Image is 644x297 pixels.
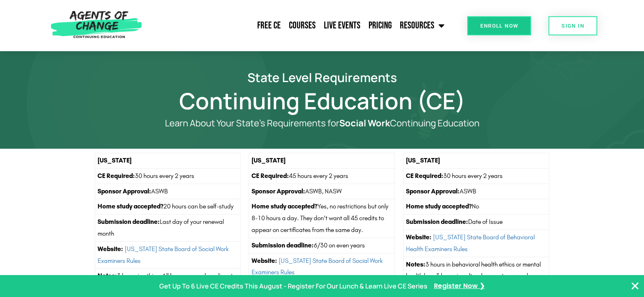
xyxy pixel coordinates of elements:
[406,233,432,241] strong: Website:
[406,187,460,195] strong: Sponsor Approval:
[98,272,117,280] strong: Notes:
[396,15,449,36] a: Resources
[406,218,468,225] strong: Submission deadline:
[98,156,132,164] strong: [US_STATE]
[252,156,286,164] strong: [US_STATE]
[406,260,425,268] strong: Notes:
[159,280,427,292] p: Get Up To 6 Live CE Credits This August - Register For Our Lunch & Learn Live CE Series
[249,238,395,253] td: 6/30 on even years
[403,168,549,184] td: 30 hours every 2 years
[467,16,531,35] a: Enroll Now
[98,245,123,253] strong: Website:
[406,202,472,210] strong: Home study accepted?
[95,199,241,215] td: 20 hours can be self-study
[249,184,395,199] td: ASWB, NASW
[252,202,317,210] strong: Home study accepted?
[549,16,597,35] a: SIGN IN
[406,156,440,164] strong: [US_STATE]
[403,184,549,199] td: ASWB
[98,218,160,225] strong: Submission deadline:
[98,187,151,195] strong: Sponsor Approval:
[252,187,305,195] strong: Sponsor Approval:
[406,233,535,253] a: [US_STATE] State Board of Behavioral Health Examiners Rules
[339,117,390,129] b: Social Work
[98,202,163,210] strong: Home study accepted?
[123,118,521,128] p: Learn About Your State’s Requirements for Continuing Education
[252,257,383,276] a: [US_STATE] State Board of Social Work Examiners Rules
[403,215,549,230] td: Date of Issue
[252,257,277,264] strong: Website:
[91,72,554,83] h2: State Level Requirements
[480,23,518,28] span: Enroll Now
[98,245,229,264] a: [US_STATE] State Board of Social Work Examiners Rules
[434,280,485,292] a: Register Now ❯
[403,199,549,215] td: No
[91,91,554,110] h1: Continuing Education (CE)
[364,15,396,36] a: Pricing
[95,168,241,184] td: 30 hours every 2 years
[253,15,285,36] a: Free CE
[146,15,449,36] nav: Menu
[630,281,640,291] button: Close Banner
[562,23,584,28] span: SIGN IN
[95,184,241,199] td: ASWB
[406,172,443,180] strong: CE Required:
[252,172,289,180] strong: CE Required:
[403,257,549,295] td: 3 hours in behavioral health ethics or mental health law; 3 hours in cultural competency and dive...
[249,199,395,238] td: Yes, no restrictions but only 8-10 hours a day. They don’t want all 45 credits to appear on certi...
[95,215,241,242] td: Last day of your renewal month
[252,241,314,249] strong: Submission deadline:
[249,168,395,184] td: 45 hours every 2 years
[98,172,135,180] strong: CE Required:
[320,15,364,36] a: Live Events
[285,15,320,36] a: Courses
